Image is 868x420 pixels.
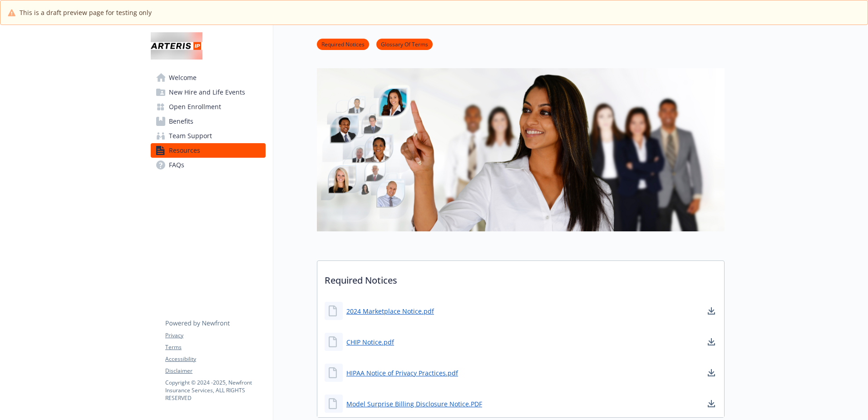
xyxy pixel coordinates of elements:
a: download document [706,367,717,378]
span: Welcome [169,70,197,85]
a: Welcome [151,70,266,85]
p: Required Notices [317,261,724,295]
span: FAQs [169,158,184,172]
span: Resources [169,143,200,158]
a: Open Enrollment [151,100,266,114]
a: download document [706,305,717,316]
a: Privacy [165,331,265,340]
a: Required Notices [317,40,369,48]
span: Benefits [169,114,193,129]
span: Open Enrollment [169,100,221,114]
a: 2024 Marketplace Notice.pdf [346,306,434,316]
a: Resources [151,143,266,158]
a: CHIP Notice.pdf [346,337,394,347]
a: HIPAA Notice of Privacy Practices.pdf [346,368,458,378]
a: Model Surprise Billing Disclosure Notice.PDF [346,399,482,409]
span: This is a draft preview page for testing only [20,8,152,17]
span: New Hire and Life Events [169,85,245,100]
a: Team Support [151,129,266,143]
a: Accessibility [165,355,265,363]
a: download document [706,336,717,347]
p: Copyright © 2024 - 2025 , Newfront Insurance Services, ALL RIGHTS RESERVED [165,379,265,402]
span: Team Support [169,129,212,143]
a: Terms [165,343,265,351]
a: Disclaimer [165,367,265,375]
a: Benefits [151,114,266,129]
img: resources page banner [317,68,725,231]
a: New Hire and Life Events [151,85,266,100]
a: download document [706,398,717,409]
a: Glossary Of Terms [376,40,433,48]
a: FAQs [151,158,266,172]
